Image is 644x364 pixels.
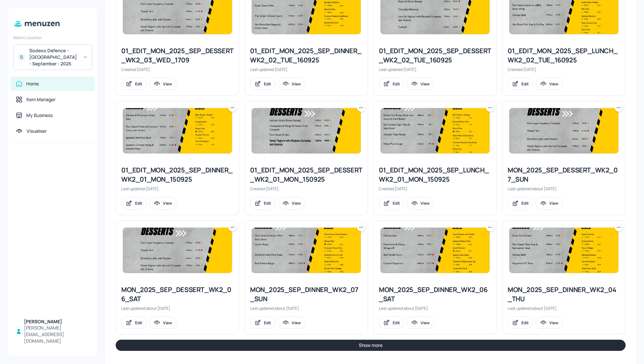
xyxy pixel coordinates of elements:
[421,320,430,326] div: View
[135,200,142,206] div: Edit
[250,166,362,184] div: 01_EDIT_MON_2025_SEP_DESSERT_WK2_01_MON_150925
[123,108,232,153] img: 2025-09-15-17579512171831goobjgnwwe.jpeg
[252,228,361,273] img: 2025-09-10-17575134573947k5iekhzmnb.jpeg
[24,318,89,325] div: [PERSON_NAME]
[250,186,362,192] div: Created [DATE].
[508,186,620,192] div: Last updated about [DATE].
[508,285,620,304] div: MON_2025_SEP_DINNER_WK2_04_THU
[116,340,626,351] button: Show more
[509,228,618,273] img: 2025-09-10-17575127347206uvclk10dus.jpeg
[264,320,271,326] div: Edit
[380,108,490,153] img: 2025-05-08-1746705680877yauq63gr7pb.jpeg
[26,80,39,87] div: Home
[292,320,301,326] div: View
[27,128,47,134] div: Visualiser
[421,200,430,206] div: View
[379,285,491,304] div: MON_2025_SEP_DINNER_WK2_06_SAT
[549,200,559,206] div: View
[264,81,271,87] div: Edit
[421,81,430,87] div: View
[508,306,620,311] div: Last updated about [DATE].
[380,228,490,273] img: 2025-09-10-17575131377769sdwh0596tq.jpeg
[521,81,529,87] div: Edit
[135,320,142,326] div: Edit
[521,320,529,326] div: Edit
[379,186,491,192] div: Created [DATE].
[24,325,89,344] div: [PERSON_NAME][EMAIL_ADDRESS][DOMAIN_NAME]
[264,200,271,206] div: Edit
[509,108,618,153] img: 2025-05-13-1747151174292i4g1qrcejv.jpeg
[252,108,361,153] img: 2025-05-20-1747740639646etna42jsom7.jpeg
[292,200,301,206] div: View
[121,166,234,184] div: 01_EDIT_MON_2025_SEP_DINNER_WK2_01_MON_150925
[123,228,232,273] img: 2025-05-13-1747151174292i4g1qrcejv.jpeg
[13,35,92,40] div: Select Location
[379,306,491,311] div: Last updated about [DATE].
[250,67,362,72] div: Last updated [DATE].
[121,186,234,192] div: Last updated [DATE].
[521,200,529,206] div: Edit
[121,306,234,311] div: Last updated about [DATE].
[26,96,56,103] div: Item Manager
[379,166,491,184] div: 01_EDIT_MON_2025_SEP_LUNCH_WK2_01_MON_150925
[508,67,620,72] div: Created [DATE].
[393,320,400,326] div: Edit
[393,81,400,87] div: Edit
[549,81,559,87] div: View
[121,67,234,72] div: Created [DATE].
[292,81,301,87] div: View
[508,46,620,65] div: 01_EDIT_MON_2025_SEP_LUNCH_WK2_02_TUE_160925
[393,200,400,206] div: Edit
[250,285,362,304] div: MON_2025_SEP_DINNER_WK2_07_SUN
[250,306,362,311] div: Last updated about [DATE].
[121,46,234,65] div: 01_EDIT_MON_2025_SEP_DESSERT_WK2_03_WED_1709
[250,46,362,65] div: 01_EDIT_MON_2025_SEP_DINNER_WK2_02_TUE_160925
[163,320,172,326] div: View
[379,46,491,65] div: 01_EDIT_MON_2025_SEP_DESSERT_WK2_02_TUE_160925
[17,53,25,61] div: S
[135,81,142,87] div: Edit
[508,166,620,184] div: MON_2025_SEP_DESSERT_WK2_07_SUN
[163,200,172,206] div: View
[26,112,53,119] div: My Business
[549,320,559,326] div: View
[29,47,79,67] div: Sodexo Defence - [GEOGRAPHIC_DATA] - September - 2025
[121,285,234,304] div: MON_2025_SEP_DESSERT_WK2_06_SAT
[379,67,491,72] div: Last updated [DATE].
[163,81,172,87] div: View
